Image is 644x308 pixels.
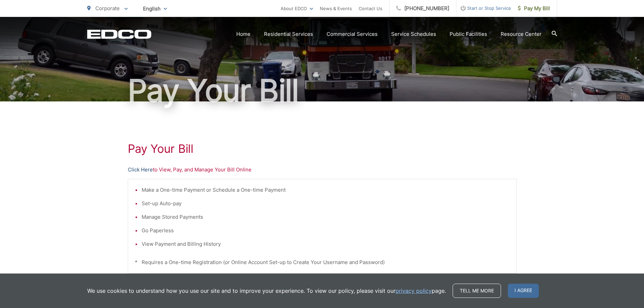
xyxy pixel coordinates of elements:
a: Residential Services [264,30,313,38]
span: I agree [508,284,539,298]
a: Contact Us [359,4,382,13]
a: Click Here [128,166,153,174]
a: privacy policy [396,287,432,295]
a: News & Events [320,4,352,13]
a: Home [236,30,251,38]
span: English [138,3,172,15]
h1: Pay Your Bill [128,142,517,156]
li: Set-up Auto-pay [142,199,509,208]
span: Corporate [95,5,120,11]
li: Make a One-time Payment or Schedule a One-time Payment [142,186,509,194]
li: Go Paperless [142,227,509,235]
span: Pay My Bill [518,4,550,13]
p: * Requires a One-time Registration (or Online Account Set-up to Create Your Username and Password) [135,258,509,266]
a: Public Facilities [450,30,487,38]
h1: Pay Your Bill [87,74,557,108]
li: Manage Stored Payments [142,213,509,221]
p: We use cookies to understand how you use our site and to improve your experience. To view our pol... [87,287,446,295]
li: View Payment and Billing History [142,240,509,248]
a: Resource Center [501,30,542,38]
a: Service Schedules [391,30,436,38]
a: About EDCO [281,4,313,13]
a: EDCD logo. Return to the homepage. [87,29,151,39]
p: to View, Pay, and Manage Your Bill Online [128,166,517,174]
a: Tell me more [453,284,501,298]
a: Commercial Services [327,30,378,38]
